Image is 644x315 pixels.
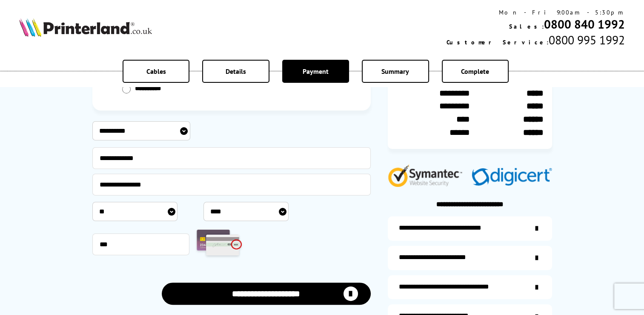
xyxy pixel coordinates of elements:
a: 0800 840 1992 [544,16,625,32]
img: Printerland Logo [19,18,152,37]
span: Cables [146,67,166,76]
span: Sales: [509,23,544,30]
span: Summary [381,67,409,76]
a: additional-ink [388,216,552,241]
div: Mon - Fri 9:00am - 5:30pm [447,9,625,16]
span: Customer Service: [447,38,549,46]
a: additional-cables [388,275,552,300]
a: items-arrive [388,246,552,270]
span: Complete [461,67,489,76]
span: Payment [303,67,329,76]
span: 0800 995 1992 [549,32,625,48]
span: Details [226,67,246,76]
